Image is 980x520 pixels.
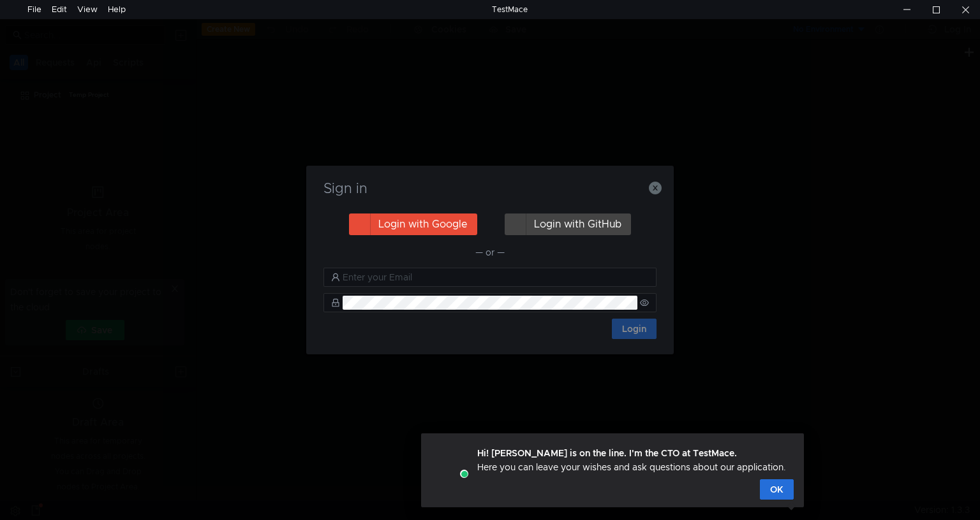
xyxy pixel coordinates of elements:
[349,213,477,235] button: Login with Google
[505,213,631,235] button: Login with GitHub
[760,479,794,500] button: OK
[323,245,657,260] div: — or —
[477,446,786,474] div: Here you can leave your wishes and ask questions about our application.
[343,270,649,284] input: Enter your Email
[322,181,658,196] h3: Sign in
[477,447,737,459] strong: Hi! [PERSON_NAME] is on the line. I'm the CTO at TestMace.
